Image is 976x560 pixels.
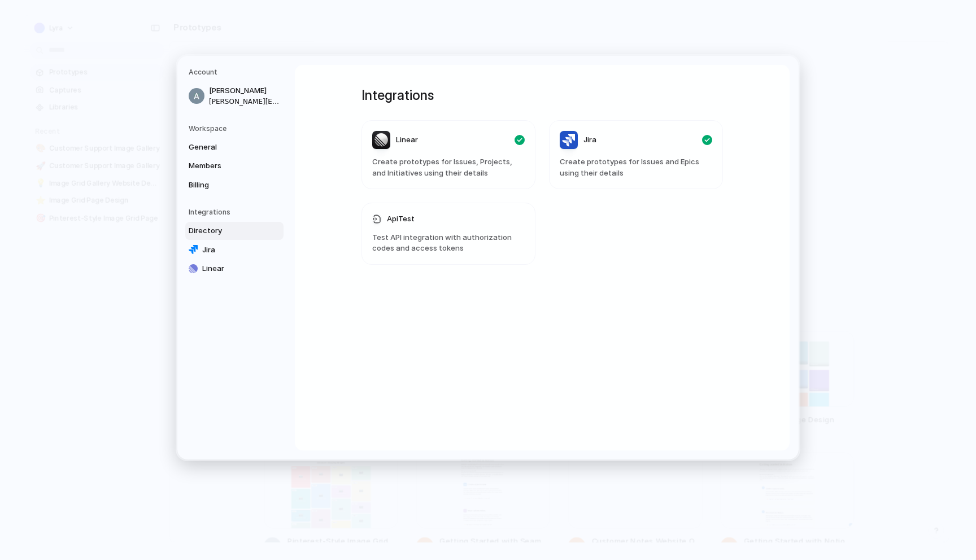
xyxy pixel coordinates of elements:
span: [PERSON_NAME] [209,85,281,97]
a: Directory [185,222,284,240]
span: Billing [189,179,261,190]
a: Linear [185,260,284,278]
h1: Integrations [361,85,723,106]
a: Members [185,157,284,175]
span: Jira [583,134,596,146]
span: Jira [202,244,274,255]
span: Linear [396,134,418,146]
a: General [185,138,284,156]
a: [PERSON_NAME][PERSON_NAME][EMAIL_ADDRESS][DOMAIN_NAME] [185,82,284,110]
span: Members [189,160,261,172]
span: Directory [189,225,261,237]
span: Create prototypes for Issues, Projects, and Initiatives using their details [372,156,525,178]
span: General [189,141,261,152]
span: Linear [202,263,274,274]
span: [PERSON_NAME][EMAIL_ADDRESS][DOMAIN_NAME] [209,96,281,106]
span: Test API integration with authorization codes and access tokens [372,231,525,253]
a: Jira [185,240,284,259]
h5: Account [189,67,284,77]
h5: Integrations [189,207,284,217]
span: ApiTest [387,213,415,225]
a: Billing [185,176,284,194]
span: Create prototypes for Issues and Epics using their details [560,156,712,178]
h5: Workspace [189,123,284,133]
